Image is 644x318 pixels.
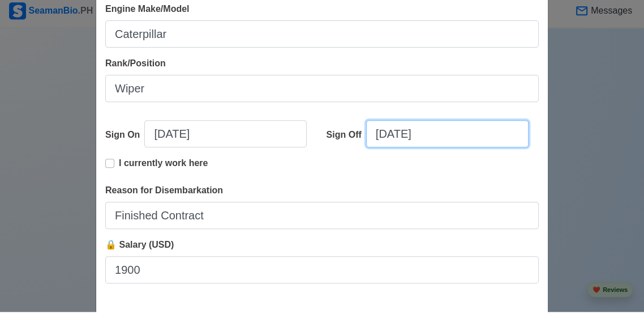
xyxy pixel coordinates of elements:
input: Ex: Third Officer or 3/OFF [105,81,539,108]
input: Your reason for disembarkation... [105,208,539,235]
div: Sign Off [327,134,366,148]
span: Reason for Disembarkation [105,192,223,201]
p: I currently work here [119,163,208,176]
span: Rank/Position [105,65,166,74]
span: 🔒 Salary (USD) [105,246,174,256]
input: ex. 2500 [105,262,539,290]
input: Ex. Man B&W MC [105,27,539,54]
div: Sign On [105,134,144,148]
span: Engine Make/Model [105,10,189,20]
